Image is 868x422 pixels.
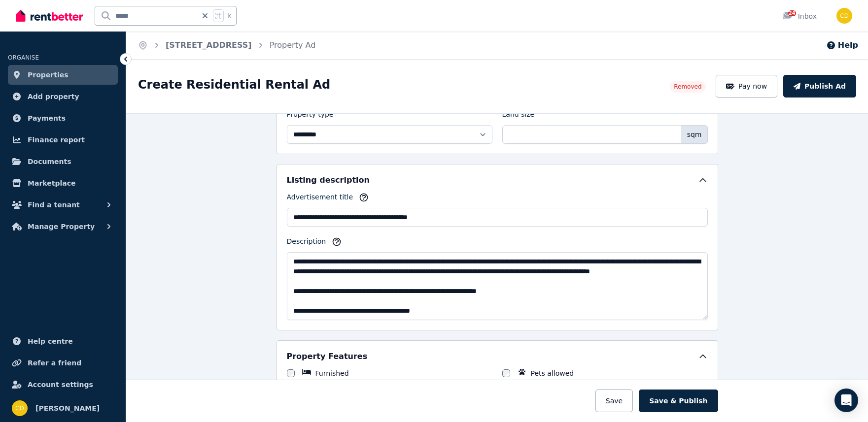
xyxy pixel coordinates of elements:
[8,173,118,193] a: Marketplace
[8,54,39,61] span: ORGANISE
[287,236,326,250] label: Description
[166,40,252,50] a: [STREET_ADDRESS]
[8,152,118,171] a: Documents
[16,8,83,23] img: RentBetter
[28,69,69,81] span: Properties
[782,11,817,21] div: Inbox
[28,221,95,232] span: Manage Property
[287,174,370,186] h5: Listing description
[28,357,81,369] span: Refer a friend
[531,368,574,378] label: Pets allowed
[674,83,701,91] span: Removed
[270,40,316,50] a: Property Ad
[287,192,353,206] label: Advertisement title
[28,335,73,347] span: Help centre
[28,379,93,390] span: Account settings
[788,10,796,16] span: 24
[28,112,66,124] span: Payments
[783,75,856,97] button: Publish Ad
[8,130,118,150] a: Finance report
[28,91,79,102] span: Add property
[126,32,327,59] nav: Breadcrumb
[35,402,100,414] span: [PERSON_NAME]
[826,39,858,51] button: Help
[228,12,231,20] span: k
[28,177,75,189] span: Marketplace
[138,77,330,93] h1: Create Residential Rental Ad
[8,217,118,236] button: Manage Property
[8,353,118,373] a: Refer a friend
[836,8,852,24] img: Chris Dimitropoulos
[502,109,535,123] label: Land size
[8,108,118,128] a: Payments
[8,87,118,106] a: Add property
[595,390,633,412] button: Save
[8,195,118,215] button: Find a tenant
[639,390,718,412] button: Save & Publish
[287,109,334,123] label: Property type
[28,156,71,167] span: Documents
[8,331,118,351] a: Help centre
[8,65,118,85] a: Properties
[28,134,85,146] span: Finance report
[12,400,28,416] img: Chris Dimitropoulos
[315,368,349,378] label: Furnished
[28,199,80,211] span: Find a tenant
[8,375,118,394] a: Account settings
[716,75,778,97] button: Pay now
[834,389,858,412] div: Open Intercom Messenger
[287,351,368,362] h5: Property Features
